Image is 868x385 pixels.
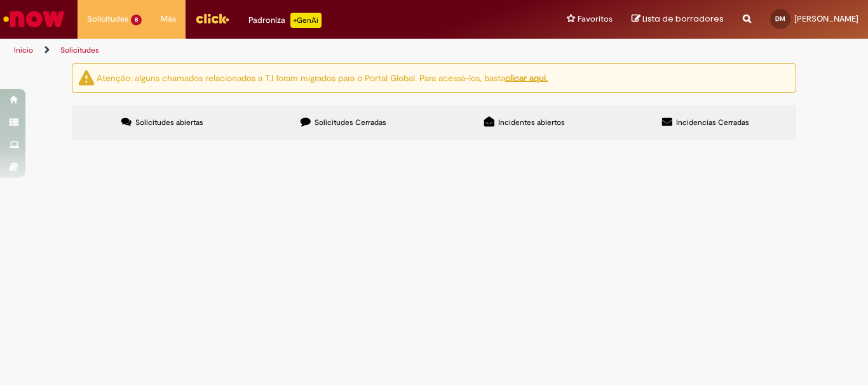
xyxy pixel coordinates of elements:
[97,72,548,83] ng-bind-html: Atenção: alguns chamados relacionados a T.I foram migrados para o Portal Global. Para acessá-los,...
[60,45,99,55] a: Solicitudes
[14,45,33,55] a: Inicio
[632,13,724,25] a: Lista de borradores
[131,15,142,25] span: 8
[676,117,749,127] span: Incidencias Cerradas
[498,117,565,127] span: Incidentes abiertos
[315,117,386,127] span: Solicitudes Cerradas
[135,117,203,127] span: Solicitudes abiertas
[505,72,548,83] a: clicar aqui.
[248,13,322,28] div: Padroniza
[775,15,785,23] span: DM
[10,39,569,62] ul: Rutas de acceso a la página
[161,13,176,25] span: Más
[87,13,128,25] span: Solicitudes
[578,13,613,25] span: Favoritos
[290,13,322,28] p: +GenAi
[642,13,724,25] span: Lista de borradores
[1,6,67,32] img: ServiceNow
[195,9,229,28] img: click_logo_yellow_360x200.png
[794,13,858,24] span: [PERSON_NAME]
